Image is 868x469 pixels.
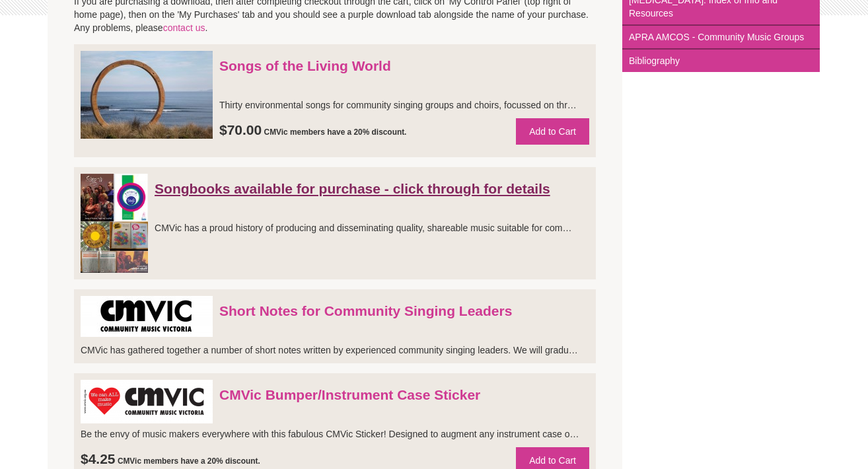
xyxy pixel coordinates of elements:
[81,51,213,139] img: Songs_of_the_Living_World_Songbook_Coming_Soon_120722.jpg
[219,303,512,318] a: Short Notes for Community Singing Leaders
[118,456,260,466] div: CMVic members have a 20% discount.
[622,26,820,50] a: APRA AMCOS - Community Music Groups
[622,50,820,72] a: Bibliography
[81,427,589,441] div: Be the envy of music makers everywhere with this fabulous CMVic Sticker! Designed to augment any ...
[219,58,391,73] a: Songs of the Living World
[264,127,407,137] div: CMVic members have a 20% discount.
[155,221,589,234] div: CMVic has a proud history of producing and disseminating quality, shareable music suitable for co...
[516,118,589,145] a: Add to Cart
[81,380,213,423] img: Bumper_Sticker_final.png
[219,387,480,402] a: CMVic Bumper/Instrument Case Sticker
[81,343,589,357] div: CMVic has gathered together a number of short notes written by experienced community singing lead...
[81,174,148,273] img: Songbooks_gif.jpg
[155,181,550,196] a: Songbooks available for purchase - click through for details
[81,296,213,337] img: CMV_logo_BW.Cropped.jpg
[219,98,589,112] div: Thirty environmental songs for community singing groups and choirs, focussed on three inter-relat...
[163,22,205,33] a: contact us
[219,118,406,144] h3: $70.00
